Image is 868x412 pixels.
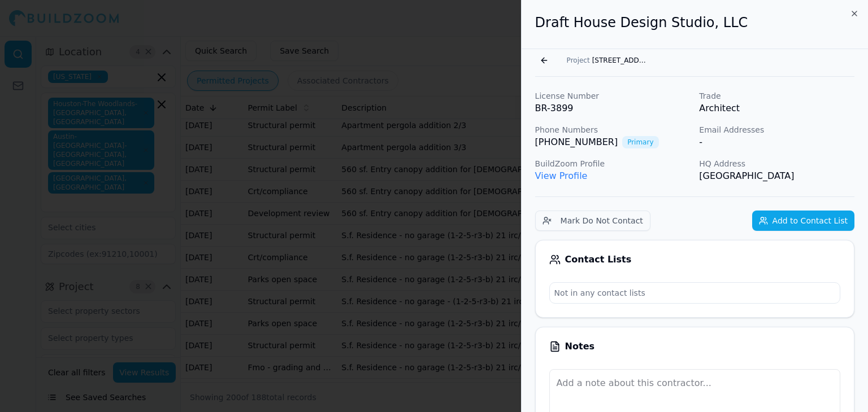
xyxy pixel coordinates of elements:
p: BuildZoom Profile [535,158,691,169]
div: Contact Lists [549,254,840,265]
p: BR-3899 [535,102,691,115]
span: [STREET_ADDRESS][PERSON_NAME] [592,56,649,65]
a: View Profile [535,170,588,181]
div: - [699,135,854,149]
p: Phone Numbers [535,124,691,135]
div: Notes [549,341,840,352]
span: Primary [622,136,658,148]
p: License Number [535,90,691,102]
p: Trade [699,90,854,102]
p: Architect [699,102,854,115]
a: [PHONE_NUMBER] [535,135,618,149]
button: Mark Do Not Contact [535,211,650,231]
p: HQ Address [699,158,854,169]
p: Email Addresses [699,124,854,135]
p: [GEOGRAPHIC_DATA] [699,169,854,183]
button: Add to Contact List [752,211,854,231]
h2: Draft House Design Studio, LLC [535,14,854,32]
span: Project [567,56,590,65]
p: Not in any contact lists [550,283,840,303]
button: Project[STREET_ADDRESS][PERSON_NAME] [560,52,656,68]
